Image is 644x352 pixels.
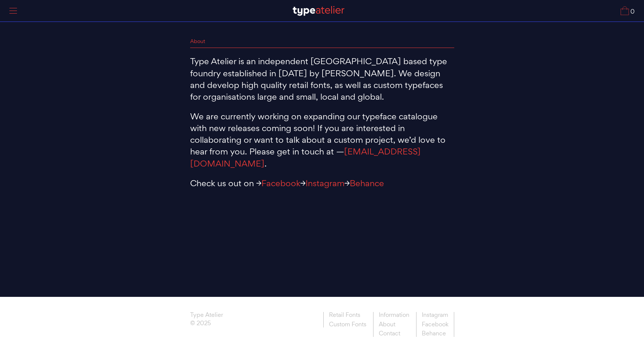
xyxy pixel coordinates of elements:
[190,146,421,170] a: [EMAIL_ADDRESS][DOMAIN_NAME]
[190,320,223,329] span: © 2025
[323,312,372,320] a: Retail Fonts
[621,6,629,15] img: Cart_Icon.svg
[261,178,300,190] a: Facebook
[416,329,454,337] a: Behance
[293,6,344,16] img: TA_Logo.svg
[323,320,372,328] a: Custom Fonts
[190,111,454,170] p: We are currently working on expanding our typeface catalogue with new releases coming soon! If yo...
[629,9,635,15] span: 0
[621,6,635,15] a: 0
[190,178,454,189] p: Check us out on → → →
[306,178,344,190] a: Instagram
[416,312,454,320] a: Instagram
[416,320,454,329] a: Facebook
[350,178,384,190] a: Behance
[190,56,454,103] p: Type Atelier is an independent [GEOGRAPHIC_DATA] based type foundry established in [DATE] by [PER...
[373,329,415,337] a: Contact
[190,38,454,48] h1: About
[373,312,415,320] a: Information
[190,312,223,320] a: Type Atelier
[373,320,415,329] a: About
